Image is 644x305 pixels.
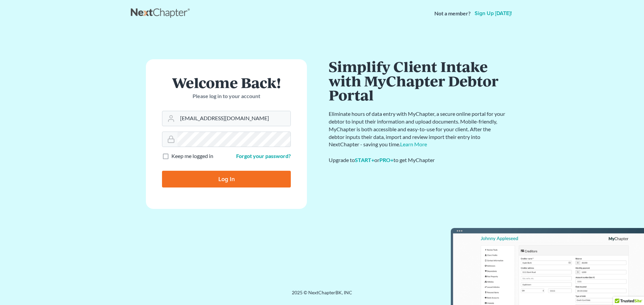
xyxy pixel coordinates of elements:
a: Forgot your password? [236,153,291,159]
input: Log In [162,171,291,187]
p: Eliminate hours of data entry with MyChapter, a secure online portal for your debtor to input the... [329,110,506,148]
a: PRO+ [379,157,393,163]
div: Upgrade to or to get MyChapter [329,156,506,164]
input: Email Address [177,111,290,126]
strong: Not a member? [434,10,471,17]
div: 2025 © NextChapterBK, INC [131,289,513,301]
h1: Welcome Back! [162,75,291,90]
h1: Simplify Client Intake with MyChapter Debtor Portal [329,59,506,102]
a: Sign up [DATE]! [473,11,513,16]
a: START+ [355,157,374,163]
p: Please log in to your account [162,92,291,100]
label: Keep me logged in [171,152,213,160]
a: Learn More [400,141,427,147]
